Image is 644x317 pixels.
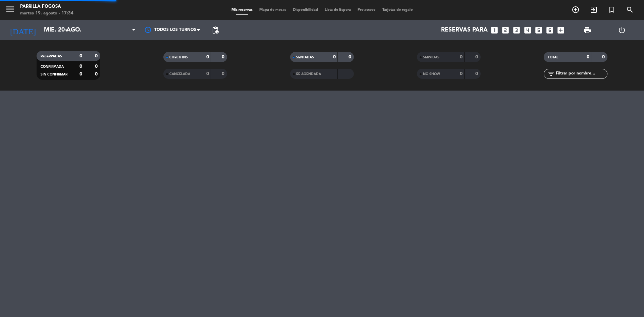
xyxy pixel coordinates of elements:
[62,26,70,34] i: arrow_drop_down
[206,71,209,76] strong: 0
[206,55,209,59] strong: 0
[441,27,488,34] span: Reservas para
[95,72,99,76] strong: 0
[475,71,479,76] strong: 0
[20,10,73,17] div: martes 19. agosto - 17:34
[79,64,82,69] strong: 0
[608,6,616,14] i: turned_in_not
[222,55,226,59] strong: 0
[211,26,219,34] span: pending_actions
[256,8,289,12] span: Mapa de mesas
[523,26,532,35] i: looks_4
[169,56,188,59] span: CHECK INS
[604,20,639,40] div: LOG OUT
[423,56,439,59] span: SERVIDAS
[296,56,314,59] span: SENTADAS
[95,54,99,58] strong: 0
[348,55,353,59] strong: 0
[501,26,510,35] i: looks_two
[555,70,607,77] input: Filtrar por nombre...
[5,4,15,16] button: menu
[41,55,62,58] span: RESERVADAS
[583,26,591,34] span: print
[79,72,82,76] strong: 0
[20,3,73,10] div: Parrilla Fogosa
[545,26,554,35] i: looks_6
[228,8,256,12] span: Mis reservas
[572,6,580,14] i: add_circle_outline
[534,26,543,35] i: looks_5
[548,56,558,59] span: TOTAL
[5,4,15,14] i: menu
[475,55,479,59] strong: 0
[222,71,226,76] strong: 0
[626,6,634,14] i: search
[423,72,440,76] span: NO SHOW
[41,73,67,76] span: SIN CONFIRMAR
[460,55,463,59] strong: 0
[95,64,99,69] strong: 0
[289,8,321,12] span: Disponibilidad
[556,26,565,35] i: add_box
[41,65,64,68] span: CONFIRMADA
[547,70,555,78] i: filter_list
[602,55,606,59] strong: 0
[460,71,463,76] strong: 0
[587,55,589,59] strong: 0
[333,55,336,59] strong: 0
[296,72,321,76] span: RE AGENDADA
[379,8,416,12] span: Tarjetas de regalo
[590,6,598,14] i: exit_to_app
[321,8,354,12] span: Lista de Espera
[5,23,41,38] i: [DATE]
[618,26,626,34] i: power_settings_new
[490,26,499,35] i: looks_one
[169,72,190,76] span: CANCELADA
[354,8,379,12] span: Pre-acceso
[79,54,82,58] strong: 0
[512,26,521,35] i: looks_3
